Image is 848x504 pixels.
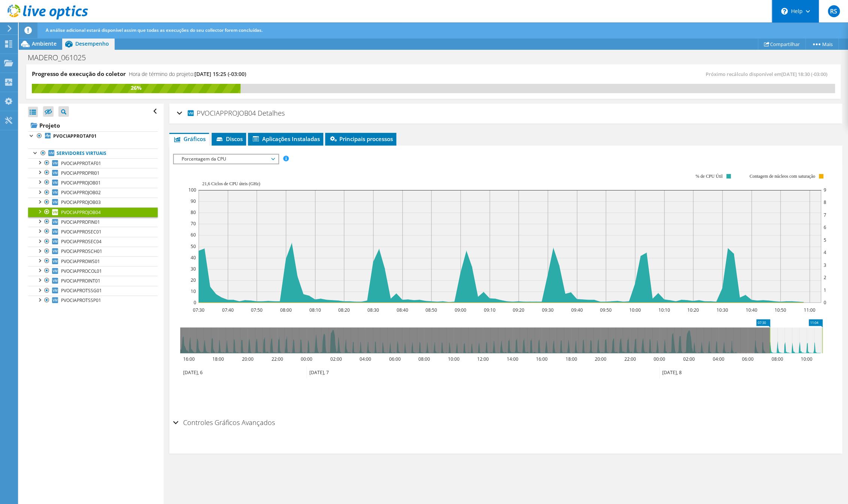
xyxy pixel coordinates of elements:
text: 08:40 [397,307,408,313]
span: Principais processos [329,135,393,143]
text: Contagem de núcleos com saturação [749,174,815,179]
div: 26% [32,84,240,92]
text: 10:40 [746,307,757,313]
span: Detalhes [257,109,284,117]
a: PVOCIAPROTSSG01 [28,286,158,296]
span: PVOCIAPPROTAF01 [61,160,101,167]
text: 04:00 [360,356,371,362]
text: 10:00 [448,356,460,362]
text: 06:00 [742,356,754,362]
span: Aplicações Instaladas [252,135,319,143]
h2: Controles Gráficos Avançados [173,415,275,430]
text: 02:00 [330,356,342,362]
b: PVOCIAPPROTAF01 [53,133,97,139]
a: PVOCIAPPROJOB04 [28,207,158,217]
text: 5 [824,237,826,243]
text: 30 [191,266,196,272]
text: 60 [191,232,196,238]
text: 10:30 [717,307,728,313]
span: PVOCIAPPROFIN01 [61,219,100,225]
text: 08:00 [418,356,430,362]
a: PVOCIAPPROJOB02 [28,188,158,198]
text: 00:00 [654,356,665,362]
h4: Hora de término do projeto: [129,70,246,78]
a: Mais [805,38,839,50]
a: Projeto [28,119,158,131]
a: PVOCIAPPROSEC01 [28,227,158,236]
text: 3 [824,262,826,268]
span: Porcentagem da CPU [178,155,274,164]
text: 16:00 [183,356,195,362]
text: 10 [191,288,196,294]
span: PVOCIAPPROINT01 [61,278,100,284]
a: PVOCIAPPROSCH01 [28,247,158,256]
text: 10:50 [775,307,786,313]
text: 09:10 [484,307,496,313]
span: PVOCIAPPROSCH01 [61,248,102,254]
text: 0 [194,299,196,306]
text: 09:00 [455,307,466,313]
text: 10:10 [658,307,670,313]
span: PVOCIAPPROJOB04 [187,109,255,117]
span: PVOCIAPPROJOB03 [61,199,101,205]
span: [DATE] 15:25 (-03:00) [194,70,246,77]
h1: MADERO_061025 [24,54,97,62]
text: 22:00 [272,356,283,362]
text: 10:00 [801,356,812,362]
text: 6 [824,224,826,230]
text: 7 [824,212,826,218]
span: PVOCIAPPROSEC01 [61,229,102,235]
a: PVOCIAPPROTAF01 [28,158,158,168]
a: PVOCIAPPROINT01 [28,276,158,285]
text: 08:30 [367,307,379,313]
a: PVOCIAPPROJOB03 [28,198,158,207]
text: 00:00 [301,356,312,362]
text: 2 [824,274,826,281]
span: PVOCIAPPROWS01 [61,258,100,265]
text: 40 [191,254,196,261]
text: 20 [191,277,196,283]
span: PVOCIAPPROJOB02 [61,189,101,196]
span: PVOCIAPPROJOB04 [61,209,101,216]
text: 06:00 [389,356,401,362]
text: 02:00 [683,356,695,362]
text: 18:00 [566,356,577,362]
span: PVOCIAPPROJOB01 [61,180,101,186]
text: 9 [824,187,826,193]
a: PVOCIAPPROCOL01 [28,266,158,276]
text: 4 [824,249,826,256]
span: Desempenho [75,40,109,47]
text: 18:00 [212,356,224,362]
span: Ambiente [32,40,57,47]
text: 12:00 [477,356,489,362]
svg: \n [781,8,788,15]
a: Compartilhar [758,38,806,50]
a: PVOCIAPPROSEC04 [28,237,158,247]
span: A análise adicional estará disponível assim que todas as execuções do seu collector forem concluí... [46,27,263,33]
a: PVOCIAPPROFIN01 [28,217,158,227]
a: PVOCIAPPROWS01 [28,256,158,266]
text: 14:00 [507,356,518,362]
span: Gráficos [173,135,205,143]
a: PVOCIAPROTSSP01 [28,296,158,305]
text: 80 [191,209,196,216]
a: PVOCIAPPROJOB01 [28,178,158,187]
text: 90 [191,198,196,204]
span: PVOCIAPPROSEC04 [61,238,102,245]
text: 09:20 [513,307,524,313]
text: 8 [824,199,826,205]
text: 10:20 [687,307,699,313]
text: 22:00 [624,356,636,362]
text: 07:50 [251,307,263,313]
text: 100 [188,187,196,193]
text: 08:00 [772,356,783,362]
text: 08:50 [425,307,437,313]
span: Discos [215,135,242,143]
text: 1 [824,287,826,293]
span: [DATE] 18:30 (-03:00) [781,71,827,77]
a: PVOCIAPPROTAF01 [28,131,158,141]
text: % de CPU Útil [696,174,723,179]
a: PVOCIAPPROPRI01 [28,168,158,178]
text: 07:40 [222,307,234,313]
text: 09:40 [571,307,583,313]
